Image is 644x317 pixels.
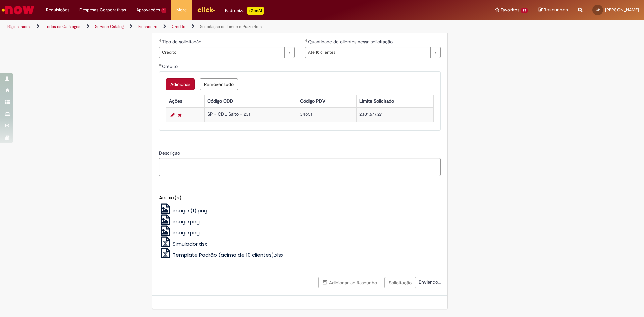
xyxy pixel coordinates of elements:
[1,3,35,17] img: ServiceNow
[159,158,441,176] textarea: Descrição
[159,64,162,66] span: Obrigatório Preenchido
[159,207,208,214] a: image (1).png
[136,7,160,13] span: Aprovações
[356,95,433,107] th: Limite Solicitado
[162,39,203,45] span: Tipo de solicitação
[356,108,433,122] td: 2.101.677,27
[166,78,195,90] button: Add a row for Crédito
[297,108,356,122] td: 34651
[501,7,519,13] span: Favoritos
[247,7,264,15] p: +GenAi
[162,63,179,69] span: Crédito
[172,24,185,29] a: Crédito
[159,251,284,258] a: Template Padrão (acima de 10 clientes).xlsx
[173,240,207,247] span: Simulador.xlsx
[138,24,157,29] a: Financeiro
[521,8,528,13] span: 23
[159,150,181,156] span: Descrição
[79,7,126,13] span: Despesas Corporativas
[417,279,441,285] span: Enviando...
[205,108,297,122] td: SP - CDL Salto - 231
[159,195,441,201] h5: Anexo(s)
[159,240,207,247] a: Simulador.xlsx
[197,5,215,15] img: click_logo_yellow_360x200.png
[162,47,281,58] span: Crédito
[305,39,308,42] span: Obrigatório Preenchido
[5,20,424,33] ul: Trilhas de página
[605,7,639,13] span: [PERSON_NAME]
[45,24,80,29] a: Todos os Catálogos
[173,218,200,225] span: image.png
[544,7,568,13] span: Rascunhos
[297,95,356,107] th: Código PDV
[166,95,204,107] th: Ações
[205,95,297,107] th: Código CDD
[538,7,568,13] a: Rascunhos
[173,207,207,214] span: image (1).png
[308,47,427,58] span: Até 10 clientes
[173,229,200,236] span: image.png
[46,7,69,13] span: Requisições
[596,8,600,12] span: GP
[200,24,262,29] a: Solicitação de Limite e Prazo Rota
[176,7,187,13] span: More
[173,251,283,258] span: Template Padrão (acima de 10 clientes).xlsx
[159,218,200,225] a: image.png
[176,111,183,119] a: Remover linha 1
[161,8,166,13] span: 1
[308,39,394,45] span: Quantidade de clientes nessa solicitação
[200,78,238,90] button: Remove all rows for Crédito
[159,39,162,42] span: Obrigatório Preenchido
[95,24,124,29] a: Service Catalog
[7,24,31,29] a: Página inicial
[169,111,176,119] a: Editar Linha 1
[225,7,264,15] div: Padroniza
[159,229,200,236] a: image.png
